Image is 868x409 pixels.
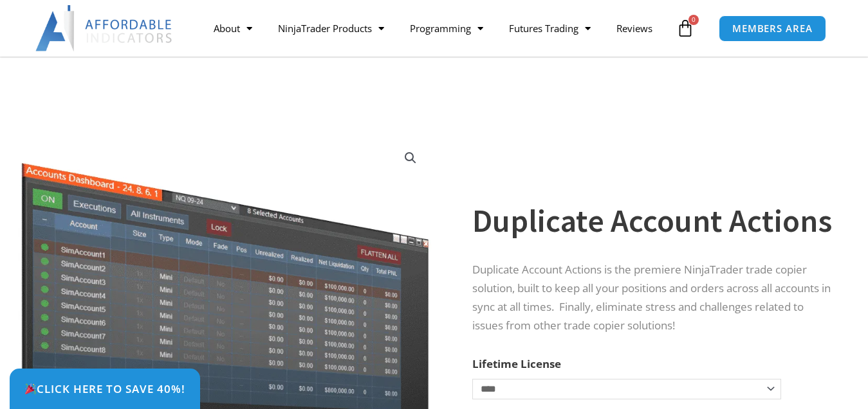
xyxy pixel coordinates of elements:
img: LogoAI | Affordable Indicators – NinjaTrader [35,5,174,51]
h1: Duplicate Account Actions [472,198,836,243]
label: Lifetime License [472,356,561,371]
img: 🎉 [25,383,36,394]
a: 0 [657,10,714,47]
a: About [201,13,265,43]
span: 0 [688,15,699,25]
p: Duplicate Account Actions is the premiere NinjaTrader trade copier solution, built to keep all yo... [472,261,836,335]
a: View full-screen image gallery [399,146,422,170]
span: MEMBERS AREA [732,24,813,33]
a: Futures Trading [496,13,604,43]
a: 🎉Click Here to save 40%! [10,369,200,409]
a: Programming [397,13,496,43]
a: NinjaTrader Products [265,13,397,43]
a: MEMBERS AREA [719,15,826,42]
nav: Menu [201,13,673,43]
span: Click Here to save 40%! [24,383,185,394]
a: Reviews [604,13,665,43]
